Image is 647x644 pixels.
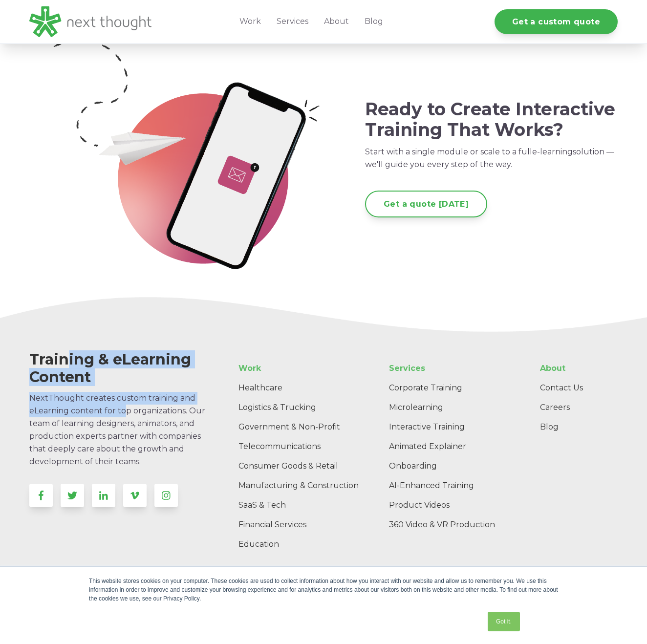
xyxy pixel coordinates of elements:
[89,577,558,603] div: This website stores cookies on your computer. These cookies are used to collect information about...
[488,612,520,631] a: Got it.
[365,146,618,171] p: Start with a single module or scale to a full solution — we'll guide you every step of the way.
[231,515,377,535] a: Financial Services
[381,515,517,535] a: 360 Video & VR Production
[381,378,517,398] a: Corporate Training
[532,378,618,398] a: Contact Us
[29,350,191,386] span: Training & eLearning Content
[532,359,618,378] a: About
[231,535,377,554] a: Education
[231,456,377,476] a: Consumer Goods & Retail
[381,456,517,476] a: Onboarding
[231,437,377,456] a: Telecommunications
[231,359,377,378] a: Work
[532,417,618,437] a: Blog
[231,378,377,398] a: Healthcare
[231,359,320,554] div: Navigation Menu
[381,359,517,378] a: Services
[29,393,205,466] span: NextThought creates custom training and eLearning content for top organizations. Our team of lear...
[381,359,517,535] div: Navigation Menu
[365,191,487,217] a: Get a quote [DATE]
[532,398,618,417] a: Careers
[381,417,517,437] a: Interactive Training
[231,417,377,437] a: Government & Non-Profit
[381,476,517,495] a: AI-Enhanced Training
[49,35,326,273] img: Curiousaboutcost
[495,9,618,34] a: Get a custom quote
[381,398,517,417] a: Microlearning
[365,99,618,140] h2: Ready to Create Interactive Training That Works?
[231,495,377,515] a: SaaS & Tech
[381,437,517,456] a: Animated Explainer
[532,147,573,156] span: e-learning
[231,398,377,417] a: Logistics & Trucking
[231,476,377,495] a: Manufacturing & Construction
[29,6,151,37] img: LG - NextThought Logo
[532,359,618,437] div: Navigation Menu
[381,495,517,515] a: Product Videos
